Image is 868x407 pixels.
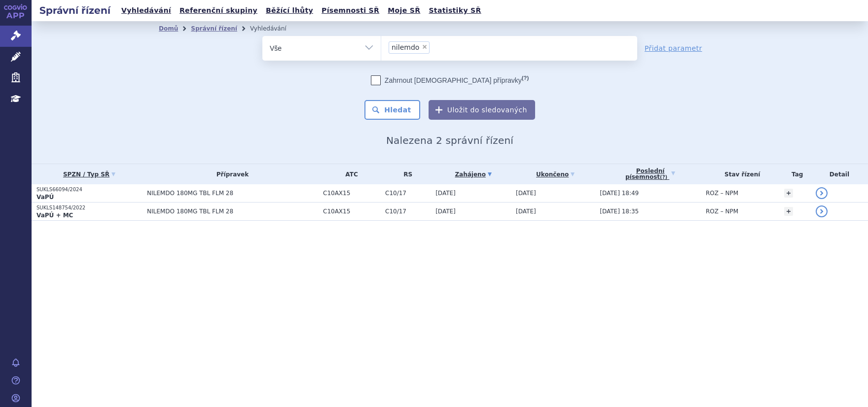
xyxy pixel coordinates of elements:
[784,207,793,216] a: +
[706,208,738,215] span: ROZ – NPM
[435,168,511,181] a: Zahájeno
[426,4,484,17] a: Statistiky SŘ
[784,189,793,198] a: +
[36,186,142,193] p: SUKLS66094/2024
[435,208,456,215] span: [DATE]
[191,25,237,32] a: Správní řízení
[36,194,54,201] strong: VaPÚ
[142,164,318,184] th: Přípravek
[147,190,318,197] span: NILEMDO 180MG TBL FLM 28
[811,164,868,184] th: Detail
[364,100,420,120] button: Hledat
[323,190,380,197] span: C10AX15
[433,41,438,53] input: nilemdo
[816,187,828,199] a: detail
[516,208,536,215] span: [DATE]
[522,75,529,81] abbr: (?)
[318,164,380,184] th: ATC
[147,208,318,215] span: NILEMDO 180MG TBL FLM 28
[323,208,380,215] span: C10AX15
[36,204,142,211] p: SUKLS148754/2022
[319,4,382,17] a: Písemnosti SŘ
[429,100,535,120] button: Uložit do sledovaných
[263,4,316,17] a: Běžící lhůty
[422,44,428,50] span: ×
[385,4,423,17] a: Moje SŘ
[392,44,419,51] span: nilemdo
[36,212,73,219] strong: VaPÚ + MC
[118,4,174,17] a: Vyhledávání
[816,205,828,217] a: detail
[779,164,811,184] th: Tag
[177,4,260,17] a: Referenční skupiny
[386,135,513,146] span: Nalezena 2 správní řízení
[660,174,667,180] abbr: (?)
[701,164,779,184] th: Stav řízení
[159,25,178,32] a: Domů
[645,43,702,53] a: Přidat parametr
[371,75,529,85] label: Zahrnout [DEMOGRAPHIC_DATA] přípravky
[516,190,536,197] span: [DATE]
[706,190,738,197] span: ROZ – NPM
[435,190,456,197] span: [DATE]
[32,3,118,17] h2: Správní řízení
[385,208,431,215] span: C10/17
[600,208,639,215] span: [DATE] 18:35
[385,190,431,197] span: C10/17
[250,21,299,36] li: Vyhledávání
[600,190,639,197] span: [DATE] 18:49
[600,164,701,184] a: Poslednípísemnost(?)
[380,164,431,184] th: RS
[36,168,142,181] a: SPZN / Typ SŘ
[516,168,595,181] a: Ukončeno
